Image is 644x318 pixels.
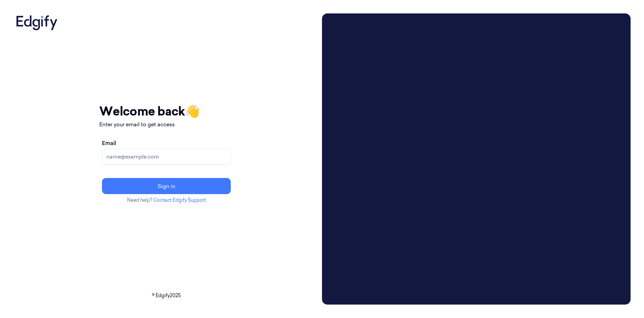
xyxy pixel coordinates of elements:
p: Need help? [99,197,233,204]
p: Enter your email to get access [99,120,233,128]
h1: Welcome back 👋 [99,102,233,120]
label: Email [102,139,116,147]
input: name@example.com [102,148,231,165]
a: Contact Edgify Support [153,197,206,203]
p: © Edgify 2025 [13,292,319,299]
button: Sign in [102,178,231,194]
